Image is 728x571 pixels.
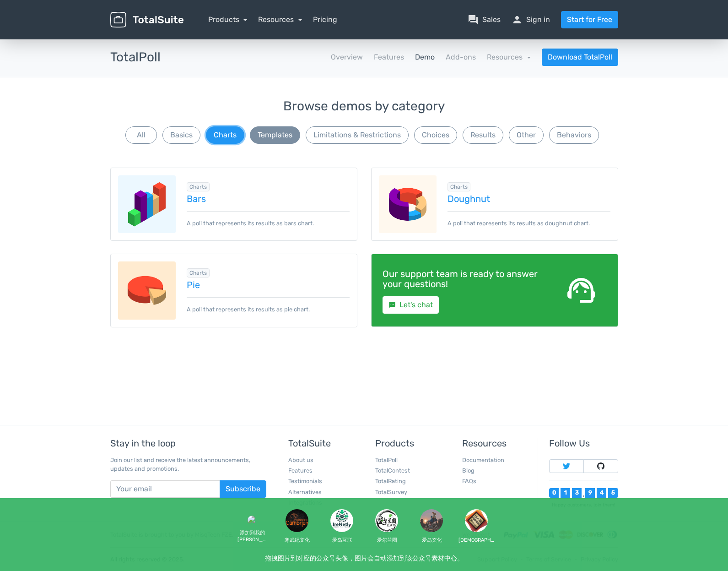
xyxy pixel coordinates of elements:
[288,457,313,463] a: About us
[375,457,398,463] a: TotalPoll
[549,488,559,498] div: 0
[487,53,531,61] a: Resources
[463,126,503,144] button: Results
[414,126,457,144] button: Choices
[288,438,357,448] h5: TotalSuite
[306,126,409,144] button: Limitations & Restrictions
[446,52,476,63] a: Add-ons
[549,126,599,144] button: Behaviors
[608,488,618,498] div: 5
[462,457,504,463] a: Documentation
[582,492,585,498] div: ,
[375,438,444,448] h5: Products
[220,480,266,498] button: Subscribe
[187,182,210,191] span: Browse all in Charts
[288,478,322,484] a: Testimonials
[162,126,200,144] button: Basics
[187,297,350,314] p: A poll that represents its results as pie chart.
[374,52,404,63] a: Features
[561,488,570,498] div: 1
[118,175,176,234] img: charts-bars.png.webp
[258,15,302,24] a: Resources
[597,488,606,498] div: 4
[375,489,407,495] a: TotalSurvey
[549,438,618,448] h5: Follow Us
[448,182,470,191] span: Browse all in Charts
[110,456,266,473] p: Join our list and receive the latest announcements, updates and promotions.
[288,489,322,495] a: Alternatives
[118,261,176,320] img: charts-pie.png.webp
[288,467,313,474] a: Features
[388,301,396,309] small: sms
[375,478,406,484] a: TotalRating
[448,194,610,204] a: Doughnut
[597,462,604,470] img: Follow TotalSuite on Github
[187,268,210,277] span: Browse all in Charts
[585,488,595,498] div: 9
[110,50,161,65] h3: TotalPoll
[313,14,337,25] a: Pricing
[187,194,350,204] a: Bars
[331,52,363,63] a: Overview
[383,296,439,314] a: smsLet's chat
[375,467,410,474] a: TotalContest
[512,14,523,25] span: person
[572,488,582,498] div: 3
[383,269,542,289] h4: Our support team is ready to answer your questions!
[250,126,300,144] button: Templates
[125,126,157,144] button: All
[379,175,437,234] img: charts-doughnut.png.webp
[509,126,544,144] button: Other
[512,14,550,25] a: personSign in
[187,211,350,228] p: A poll that represents its results as bars chart.
[542,49,618,66] a: Download TotalPoll
[110,99,618,114] h3: Browse demos by category
[563,462,570,470] img: Follow TotalSuite on Twitter
[468,14,479,25] span: question_answer
[565,274,598,307] span: support_agent
[110,12,183,28] img: TotalSuite for WordPress
[187,280,350,290] a: Pie
[208,15,248,24] a: Products
[462,438,531,448] h5: Resources
[561,11,618,28] a: Start for Free
[448,211,610,228] p: A poll that represents its results as doughnut chart.
[110,480,220,498] input: Your email
[462,478,476,484] a: FAQs
[206,126,244,144] button: Charts
[468,14,501,25] a: question_answerSales
[462,467,475,474] a: Blog
[415,52,435,63] a: Demo
[110,438,266,448] h5: Stay in the loop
